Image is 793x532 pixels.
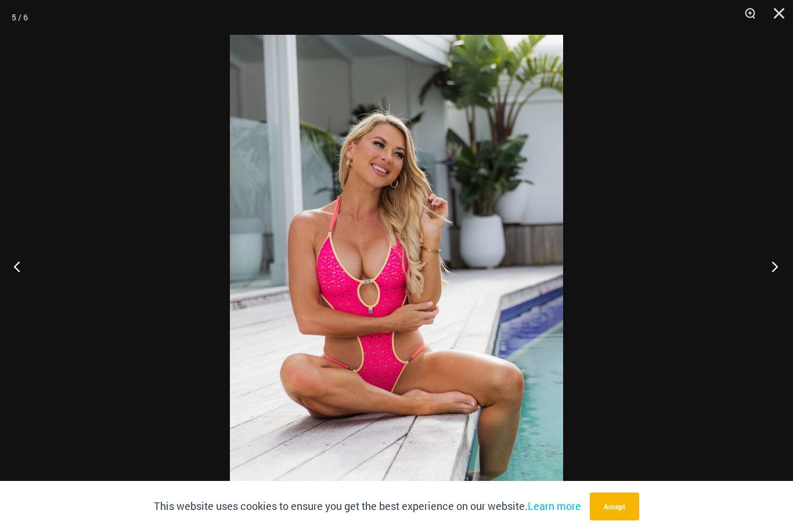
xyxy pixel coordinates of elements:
[154,498,581,515] p: This website uses cookies to ensure you get the best experience on our website.
[528,499,581,513] a: Learn more
[749,237,793,295] button: Next
[12,9,28,26] div: 5 / 6
[590,493,639,520] button: Accept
